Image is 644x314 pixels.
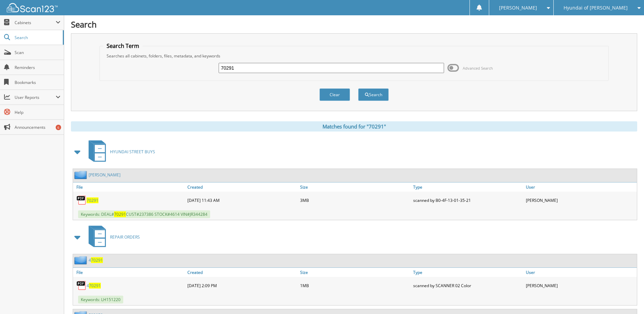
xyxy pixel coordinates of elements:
div: 1MB [298,279,411,292]
a: File [73,268,186,277]
a: Created [186,268,298,277]
div: [PERSON_NAME] [524,279,637,292]
span: Announcements [15,124,60,130]
img: folder2.png [74,256,89,264]
div: [DATE] 11:43 AM [186,193,298,207]
div: [DATE] 2:09 PM [186,279,298,292]
span: Bookmarks [15,80,60,85]
span: Hyundai of [PERSON_NAME] [564,6,628,10]
a: Type [411,268,524,277]
img: folder2.png [74,171,89,179]
div: Matches found for "70291" [71,121,637,132]
span: 70291 [114,211,126,217]
div: 3MB [298,193,411,207]
a: HYUNDAI STREET BUYS [85,138,155,165]
a: Size [298,182,411,192]
iframe: Chat Widget [610,281,644,314]
span: Search [15,35,59,40]
div: [PERSON_NAME] [524,193,637,207]
a: Size [298,268,411,277]
span: 70291 [91,257,103,263]
button: Search [358,88,389,101]
button: Clear [319,88,350,101]
span: REPAIR ORDERS [110,234,140,240]
a: User [524,268,637,277]
a: REPAIR ORDERS [85,224,140,250]
span: Help [15,109,60,115]
span: Advanced Search [463,66,493,71]
a: 470291 [89,257,103,263]
span: HYUNDAI STREET BUYS [110,149,155,155]
span: User Reports [15,94,56,100]
a: [PERSON_NAME] [89,172,121,178]
span: Cabinets [15,20,56,25]
span: [PERSON_NAME] [499,6,537,10]
a: Created [186,182,298,192]
a: User [524,182,637,192]
img: PDF.png [76,195,87,205]
div: Searches all cabinets, folders, files, metadata, and keywords [103,53,605,59]
h1: Search [71,19,637,30]
img: PDF.png [76,280,87,291]
span: Reminders [15,65,60,70]
a: 470291 [87,283,101,289]
legend: Search Term [103,42,143,50]
span: 70291 [89,283,101,289]
div: scanned by B0-4F-13-01-35-21 [411,193,524,207]
a: File [73,182,186,192]
a: Type [411,182,524,192]
img: scan123-logo-white.svg [7,3,58,12]
a: 70291 [87,197,98,203]
span: Scan [15,50,60,55]
div: 6 [56,125,61,130]
span: Keywords: DEAL# CUST#237386 STOCK#4614 VIN#JR344284 [78,210,210,218]
div: scanned by SCANNER 02 Color [411,279,524,292]
span: Keywords: LH151220 [78,296,123,303]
